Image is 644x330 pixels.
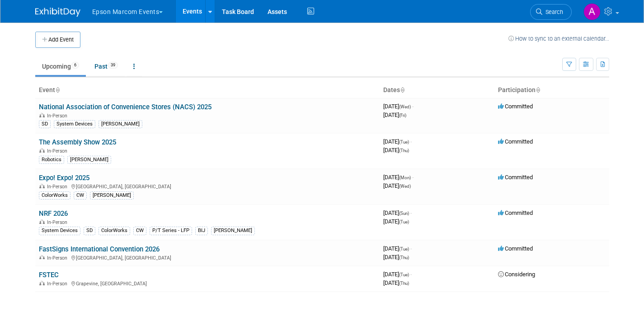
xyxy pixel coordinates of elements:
div: Grapevine, [GEOGRAPHIC_DATA] [39,279,376,287]
a: FSTEC [39,271,59,279]
span: - [410,138,412,145]
span: (Tue) [399,139,409,144]
a: Sort by Participation Type [536,86,540,93]
span: [DATE] [383,174,414,181]
a: Search [530,4,572,20]
a: Upcoming6 [35,58,86,75]
span: - [410,271,412,278]
span: Committed [498,209,533,216]
span: In-Person [47,281,70,287]
a: National Association of Convenience Stores (NACS) 2025 [39,103,212,111]
span: [DATE] [383,218,409,225]
span: - [412,174,414,181]
div: CW [74,191,87,200]
div: SD [84,227,95,235]
a: Expo! Expo! 2025 [39,174,89,182]
span: In-Person [47,219,70,225]
span: (Thu) [399,281,409,286]
div: [PERSON_NAME] [211,227,255,235]
span: Committed [498,245,533,252]
a: Sort by Event Name [55,86,60,93]
img: ExhibitDay [35,8,80,17]
a: NRF 2026 [39,209,68,218]
span: [DATE] [383,271,412,278]
span: Search [542,9,563,15]
span: (Tue) [399,246,409,251]
img: In-Person Event [39,113,45,117]
span: [DATE] [383,147,409,153]
div: ColorWorks [99,227,130,235]
span: (Thu) [399,148,409,153]
span: In-Person [47,148,70,154]
span: [DATE] [383,138,412,145]
div: P/T Series - LFP [150,227,192,235]
span: 6 [71,62,79,69]
span: (Wed) [399,184,411,189]
span: (Wed) [399,104,411,109]
span: - [412,103,414,110]
div: BIJ [195,227,208,235]
span: Committed [498,174,533,181]
div: ColorWorks [39,191,71,200]
span: (Tue) [399,219,409,224]
th: Dates [380,83,494,98]
img: Alex Madrid [583,3,601,20]
img: In-Person Event [39,281,45,285]
a: The Assembly Show 2025 [39,138,116,146]
div: [PERSON_NAME] [90,191,134,200]
div: [PERSON_NAME] [99,120,142,128]
div: System Devices [39,227,80,235]
button: Add Event [35,32,80,48]
span: (Fri) [399,113,406,118]
span: In-Person [47,113,70,119]
a: Past39 [88,58,125,75]
span: Committed [498,103,533,110]
span: (Mon) [399,175,411,180]
span: (Thu) [399,255,409,260]
th: Participation [494,83,609,98]
div: [PERSON_NAME] [67,156,111,164]
span: (Tue) [399,272,409,277]
span: [DATE] [383,103,414,110]
span: In-Person [47,255,70,261]
div: SD [39,120,51,128]
a: Sort by Start Date [400,86,404,93]
span: [DATE] [383,279,409,286]
span: [DATE] [383,209,412,216]
span: [DATE] [383,245,412,252]
span: (Sun) [399,211,409,216]
div: [GEOGRAPHIC_DATA], [GEOGRAPHIC_DATA] [39,254,376,261]
span: Committed [498,138,533,145]
span: Considering [498,271,535,278]
img: In-Person Event [39,219,45,224]
span: [DATE] [383,254,409,260]
div: [GEOGRAPHIC_DATA], [GEOGRAPHIC_DATA] [39,182,376,190]
img: In-Person Event [39,148,45,153]
a: FastSigns International Convention 2026 [39,245,160,253]
a: How to sync to an external calendar... [508,35,609,42]
span: 39 [108,62,118,69]
span: - [410,245,412,252]
div: CW [133,227,146,235]
div: Robotics [39,156,64,164]
span: [DATE] [383,182,411,189]
span: - [410,209,412,216]
img: In-Person Event [39,184,45,188]
th: Event [35,83,380,98]
div: System Devices [54,120,95,128]
img: In-Person Event [39,255,45,260]
span: [DATE] [383,112,406,118]
span: In-Person [47,184,70,190]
